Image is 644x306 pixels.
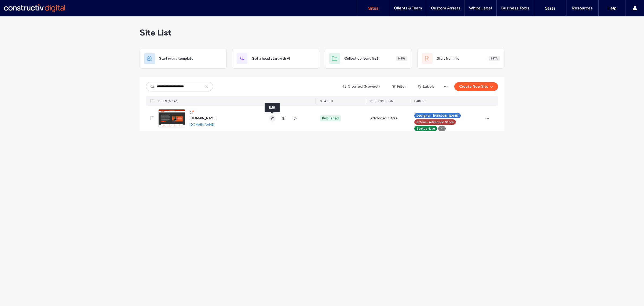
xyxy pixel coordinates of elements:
button: Labels [413,82,439,91]
div: Start with a template [140,49,227,69]
button: Create New Site [454,82,498,91]
span: Designer - [PERSON_NAME] [416,113,459,118]
span: Start with a template [159,56,193,61]
div: Start from fileBeta [417,49,504,69]
span: Site List [140,27,171,38]
div: Published [322,116,339,121]
label: Help [608,6,617,10]
span: +1 [440,126,444,131]
button: Created (Newest) [338,82,385,91]
button: Filter [387,82,411,91]
span: eCom - Advanced Store [416,120,454,124]
span: Status-Live [416,126,435,131]
label: Custom Assets [431,6,460,10]
div: Collect content firstNew [325,49,412,69]
label: Clients & Team [394,6,422,10]
div: New [396,56,407,61]
span: Get a head start with AI [252,56,290,61]
span: Advanced Store [370,116,397,121]
label: Business Tools [501,6,529,10]
div: Get a head start with AI [232,49,319,69]
label: Sites [368,6,378,11]
span: Start from file [437,56,459,61]
div: Edit [265,103,280,112]
a: [DOMAIN_NAME] [189,122,214,126]
label: White Label [469,6,492,10]
span: SITES (1/546) [158,99,179,103]
span: STATUS [320,99,333,103]
span: LABELS [414,99,425,103]
label: Stats [545,6,555,11]
span: [DOMAIN_NAME] [189,116,217,120]
a: [DOMAIN_NAME] [189,116,217,120]
span: SUBSCRIPTION [370,99,393,103]
span: Collect content first [344,56,378,61]
label: Resources [572,6,593,10]
div: Beta [489,56,500,61]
